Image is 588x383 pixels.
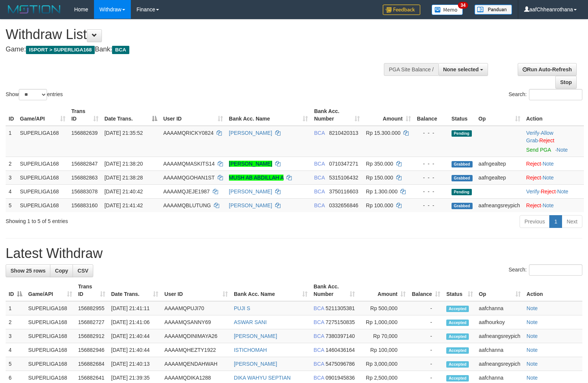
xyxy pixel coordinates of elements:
[71,175,98,181] span: 156882863
[6,184,17,198] td: 4
[68,104,102,126] th: Trans ID: activate to sort column ascending
[17,170,68,184] td: SUPERLIGA168
[6,246,582,261] h1: Latest Withdraw
[446,375,469,381] span: Accepted
[326,347,355,353] span: Copy 1460436164 to clipboard
[557,188,568,195] a: Note
[25,280,75,301] th: Game/API: activate to sort column ascending
[527,319,538,325] a: Note
[75,329,108,343] td: 156882912
[452,161,473,167] span: Grabbed
[509,89,582,100] label: Search:
[6,126,17,157] td: 1
[6,214,239,225] div: Showing 1 to 5 of 5 entries
[518,63,577,76] a: Run Auto-Refresh
[409,280,443,301] th: Balance: activate to sort column ascending
[311,104,363,126] th: Bank Acc. Number: activate to sort column ascending
[161,315,231,329] td: AAAAMQSANNY69
[446,361,469,368] span: Accepted
[526,130,540,136] a: Verify
[358,329,409,343] td: Rp 70,000
[366,130,400,136] span: Rp 15.300.000
[229,188,272,195] a: [PERSON_NAME]
[161,343,231,357] td: AAAAMQHEZTY1922
[509,264,582,276] label: Search:
[526,161,541,167] a: Reject
[326,361,355,367] span: Copy 5475096786 to clipboard
[358,343,409,357] td: Rp 100,000
[446,320,469,326] span: Accepted
[6,4,63,15] img: MOTION_logo.png
[326,333,355,339] span: Copy 7380397140 to clipboard
[26,46,95,54] span: ISPORT > SUPERLIGA168
[6,329,25,343] td: 3
[443,66,479,72] span: None selected
[11,268,45,274] span: Show 25 rows
[6,89,63,100] label: Show entries
[358,280,409,301] th: Amount: activate to sort column ascending
[358,301,409,315] td: Rp 500,000
[557,147,568,153] a: Note
[452,130,472,137] span: Pending
[329,175,358,181] span: Copy 5315106432 to clipboard
[163,130,214,136] span: AAAAMQRICKY0824
[314,333,324,339] span: BCA
[523,198,584,212] td: ·
[75,280,108,301] th: Trans ID: activate to sort column ascending
[452,189,472,195] span: Pending
[329,161,358,167] span: Copy 0710347271 to clipboard
[438,63,488,76] button: None selected
[17,184,68,198] td: SUPERLIGA168
[383,5,420,15] img: Feedback.jpg
[6,280,25,301] th: ID: activate to sort column descending
[234,333,277,339] a: [PERSON_NAME]
[540,137,555,143] a: Reject
[229,130,272,136] a: [PERSON_NAME]
[234,361,277,367] a: [PERSON_NAME]
[6,27,385,42] h1: Withdraw List
[161,301,231,315] td: AAAAMQPUJI70
[17,198,68,212] td: SUPERLIGA168
[358,357,409,371] td: Rp 3,000,000
[71,161,98,167] span: 156882847
[25,301,75,315] td: SUPERLIGA168
[163,188,210,195] span: AAAAMQJEJE1987
[409,357,443,371] td: -
[19,89,47,100] select: Showentries
[476,104,523,126] th: Op: activate to sort column ascending
[452,203,473,209] span: Grabbed
[108,315,162,329] td: [DATE] 21:41:06
[161,280,231,301] th: User ID: activate to sort column ascending
[314,319,324,325] span: BCA
[476,343,524,357] td: aafchanna
[329,202,358,208] span: Copy 0332656846 to clipboard
[523,104,584,126] th: Action
[476,280,524,301] th: Op: activate to sort column ascending
[75,315,108,329] td: 156882727
[6,170,17,184] td: 3
[55,268,68,274] span: Copy
[543,161,554,167] a: Note
[6,343,25,357] td: 4
[476,357,524,371] td: aafneangsreypich
[476,329,524,343] td: aafneangsreypich
[476,170,523,184] td: aafngealtep
[17,157,68,170] td: SUPERLIGA168
[163,175,215,181] span: AAAAMQGOHAN1ST
[234,305,250,311] a: PUJI S
[25,329,75,343] td: SUPERLIGA168
[73,264,93,277] a: CSV
[6,357,25,371] td: 5
[6,315,25,329] td: 2
[6,46,385,53] h4: Game: Bank:
[314,175,324,181] span: BCA
[314,347,324,353] span: BCA
[105,161,143,167] span: [DATE] 21:38:20
[366,188,397,195] span: Rp 1.300.000
[17,104,68,126] th: Game/API: activate to sort column ascending
[549,215,562,228] a: 1
[71,202,98,208] span: 156883160
[527,347,538,353] a: Note
[160,104,226,126] th: User ID: activate to sort column ascending
[229,202,272,208] a: [PERSON_NAME]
